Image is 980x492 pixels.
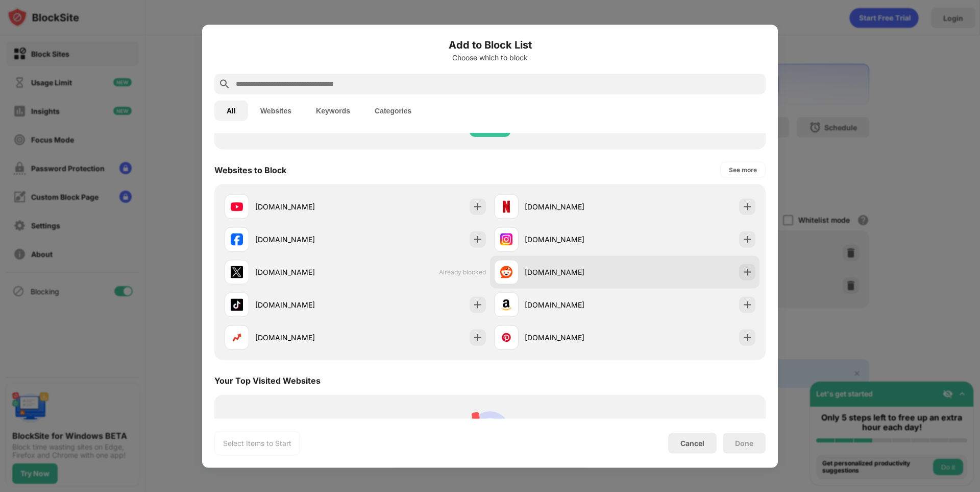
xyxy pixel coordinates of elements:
[231,331,243,343] img: favicons
[255,332,355,343] div: [DOMAIN_NAME]
[500,233,512,245] img: favicons
[525,299,625,310] div: [DOMAIN_NAME]
[231,266,243,278] img: favicons
[214,375,321,385] div: Your Top Visited Websites
[214,165,286,175] div: Websites to Block
[255,201,355,212] div: [DOMAIN_NAME]
[525,234,625,245] div: [DOMAIN_NAME]
[465,407,514,456] img: personal-suggestions.svg
[439,268,486,276] span: Already blocked
[214,100,248,121] button: All
[255,234,355,245] div: [DOMAIN_NAME]
[248,100,304,121] button: Websites
[214,37,766,52] h6: Add to Block List
[255,299,355,310] div: [DOMAIN_NAME]
[255,267,355,277] div: [DOMAIN_NAME]
[500,331,512,343] img: favicons
[680,439,704,448] div: Cancel
[525,201,625,212] div: [DOMAIN_NAME]
[218,78,231,90] img: search.svg
[231,200,243,213] img: favicons
[214,53,766,61] div: Choose which to block
[729,165,757,175] div: See more
[223,438,291,448] div: Select Items to Start
[231,233,243,245] img: favicons
[362,100,424,121] button: Categories
[304,100,362,121] button: Keywords
[525,332,625,343] div: [DOMAIN_NAME]
[500,200,512,213] img: favicons
[231,298,243,311] img: favicons
[500,298,512,311] img: favicons
[500,266,512,278] img: favicons
[735,439,753,447] div: Done
[525,267,625,277] div: [DOMAIN_NAME]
